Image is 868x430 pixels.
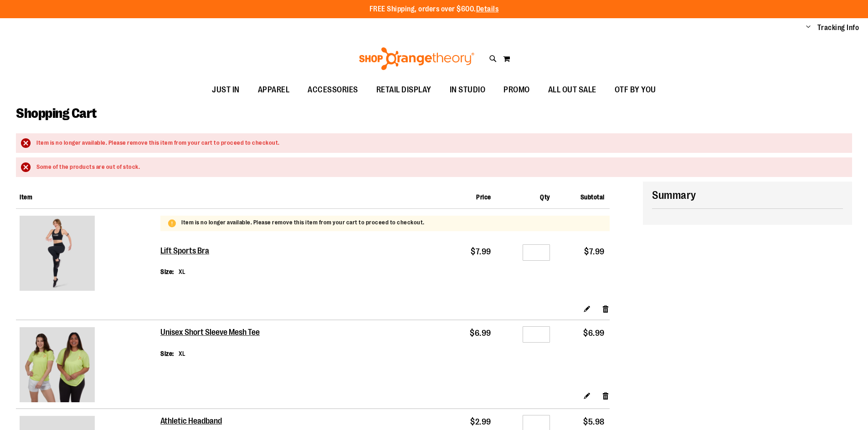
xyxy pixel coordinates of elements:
span: Item [20,193,32,201]
span: PROMO [503,80,530,100]
a: Lift Sports Bra [20,216,157,293]
span: JUST IN [212,80,240,100]
a: Unisex Short Sleeve Mesh Tee [160,328,261,338]
span: Subtotal [580,193,605,201]
img: Shop Orangetheory [358,47,476,70]
dt: Size [160,267,174,276]
span: $7.99 [471,247,491,256]
div: Item is no longer available. Please remove this item from your cart to proceed to checkout. [36,139,843,147]
img: Lift Sports Bra [20,216,95,291]
a: Remove item [602,304,610,313]
span: $5.98 [583,417,605,426]
span: $2.99 [470,417,491,426]
span: IN STUDIO [450,80,486,100]
span: ACCESSORIES [308,80,358,100]
span: $7.99 [584,247,605,256]
a: Remove item [602,391,610,400]
p: Item is no longer available. Please remove this item from your cart to proceed to checkout. [181,218,425,227]
a: Athletic Headband [160,416,222,426]
dd: XL [179,267,186,276]
a: Details [476,5,499,13]
span: Qty [540,193,550,201]
div: Some of the products are out of stock. [36,163,843,172]
span: ALL OUT SALE [548,80,596,100]
p: FREE Shipping, orders over $600. [370,4,499,15]
span: Price [476,193,491,201]
span: $6.99 [470,329,491,338]
a: Unisex Short Sleeve Mesh Tee [20,327,157,405]
span: Shopping Cart [16,106,97,121]
h2: Summary [652,187,843,203]
a: Tracking Info [817,23,859,33]
span: OTF BY YOU [615,80,656,100]
span: $6.99 [583,329,605,338]
button: Account menu [806,23,811,32]
span: APPAREL [258,80,290,100]
img: Unisex Short Sleeve Mesh Tee [20,327,95,402]
a: Lift Sports Bra [160,246,210,256]
dd: XL [179,349,186,358]
span: RETAIL DISPLAY [376,80,431,100]
dt: Size [160,349,174,358]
